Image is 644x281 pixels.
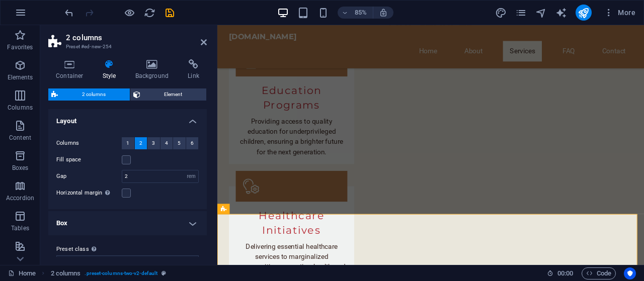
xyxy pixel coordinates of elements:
button: pages [515,7,527,19]
i: Reload page [144,7,155,19]
span: Element [143,88,204,101]
button: Element [130,88,207,101]
button: 2 [135,137,147,149]
nav: breadcrumb [51,267,167,279]
button: publish [576,5,592,21]
span: 6 [191,137,194,149]
h6: 85% [353,7,369,19]
p: Tables [11,224,29,232]
button: 6 [186,137,199,149]
h4: Container [48,59,95,80]
button: save [164,7,176,19]
span: 00 00 [557,267,573,279]
span: 1 [126,137,129,149]
span: 2 [139,137,142,149]
h4: Link [180,59,207,80]
button: 85% [338,7,373,19]
span: 3 [152,137,155,149]
p: Accordion [6,194,34,202]
span: More [604,8,635,18]
p: Columns [8,104,33,112]
h4: Box [48,211,207,235]
label: Preset class [56,243,199,255]
p: Content [9,134,31,142]
i: Publish [578,7,589,19]
button: 4 [160,137,173,149]
span: . preset-columns-two-v2-default [85,267,157,279]
h3: Preset #ed-new-254 [66,42,187,51]
span: 4 [165,137,168,149]
span: 5 [178,137,181,149]
button: 1 [122,137,134,149]
button: navigator [535,7,547,19]
i: This element is a customizable preset [162,270,166,276]
i: Navigator [535,7,547,19]
p: Boxes [12,164,29,172]
i: Undo: Add element (Ctrl+Z) [63,7,75,19]
button: More [600,5,639,21]
p: Favorites [7,43,33,51]
h4: Background [128,59,181,80]
button: Usercentrics [624,267,636,279]
span: Click to select. Double-click to edit [51,267,81,279]
button: 5 [173,137,186,149]
i: On resize automatically adjust zoom level to fit chosen device. [379,8,388,17]
button: text_generator [555,7,568,19]
button: 3 [147,137,160,149]
label: Columns [56,137,122,149]
button: Click here to leave preview mode and continue editing [123,7,135,19]
h2: 2 columns [66,33,207,42]
h4: Style [95,59,128,80]
label: Gap [56,173,122,179]
a: Click to cancel selection. Double-click to open Pages [8,267,36,279]
p: Elements [8,73,33,81]
button: 2 columns [48,88,130,101]
label: Horizontal margin [56,187,122,199]
i: Save (Ctrl+S) [164,7,176,19]
button: reload [143,7,155,19]
i: Pages (Ctrl+Alt+S) [515,7,527,19]
span: 2 columns [61,88,127,101]
button: design [495,7,507,19]
span: Code [586,267,611,279]
i: Design (Ctrl+Alt+Y) [495,7,507,19]
button: undo [63,7,75,19]
i: AI Writer [555,7,567,19]
button: Code [582,267,616,279]
label: Fill space [56,154,122,166]
span: : [565,269,566,277]
h4: Layout [48,109,207,127]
